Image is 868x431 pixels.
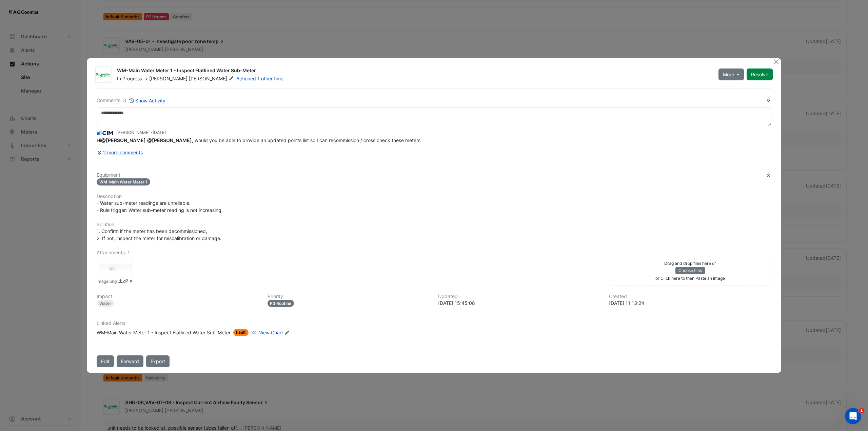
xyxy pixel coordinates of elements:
[97,194,771,199] h6: Description
[97,294,259,299] h6: Impact
[116,130,166,136] small: [PERSON_NAME] -
[97,250,771,256] h6: Attachments: 1
[664,261,716,266] small: Drag and drop files here or
[438,299,601,307] div: [DATE] 15:45:08
[189,75,235,82] span: [PERSON_NAME]
[117,355,143,367] button: Forward
[655,276,725,281] small: or Click here to then Paste an image
[675,267,705,274] button: Choose files
[859,408,864,413] span: 1
[97,137,420,143] span: Hi , would you be able to provide an updated points list so I can recommission / cross check thes...
[96,72,111,78] img: Schneider Electric
[97,146,143,158] button: 2 more comments
[129,97,166,104] button: Show Activity
[97,97,166,104] div: Comments: 3
[149,76,188,81] span: [PERSON_NAME]
[233,329,249,336] span: Fault
[101,137,146,143] span: bsadler@agcoombs.com.au [AG Coombs]
[143,76,148,81] span: ->
[97,300,114,307] div: Water
[609,294,772,299] h6: Created
[153,130,166,135] span: 2025-08-05 15:45:08
[97,278,117,286] small: image.png
[718,68,744,80] button: More
[268,294,430,299] h6: Priority
[117,67,710,75] div: WM-Main Water Meter 1 - Inspect Flatlined Water Sub-Meter
[97,320,771,326] h6: Linked Alerts
[117,76,142,81] span: In Progress
[97,129,114,137] img: CIM
[97,228,221,241] span: 1. Confirm if the meter has been decommissioned, 2. If not, inspect the meter for miscalibration ...
[146,355,170,367] a: Export
[772,58,780,65] button: Close
[129,278,134,286] a: Delete
[609,299,772,307] div: [DATE] 11:13:24
[268,300,294,307] div: P3 Routine
[147,137,192,143] span: claudio.campos@se.com [Schneider Electric]
[97,329,231,336] div: WM-Main Water Meter 1 - Inspect Flatlined Water Sub-Meter
[97,172,771,178] h6: Equipment
[236,76,283,81] a: Actioned 1 other time
[845,408,861,424] iframe: Intercom live chat
[123,278,128,286] a: Copy link to clipboard
[97,178,150,185] span: WM-Main Water Meter 1
[97,355,114,367] button: Edit
[250,329,283,336] a: View Chart
[723,71,734,78] span: More
[118,278,123,286] a: Download
[259,330,283,335] span: View Chart
[747,68,773,80] button: Resolve
[97,222,771,228] h6: Solution
[284,330,290,335] fa-icon: Edit Linked Alerts
[438,294,601,299] h6: Updated
[97,200,223,213] span: - Water sub-meter readings are unreliable. - Rule trigger: Water sub-meter reading is not increas...
[98,257,132,277] div: image.png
